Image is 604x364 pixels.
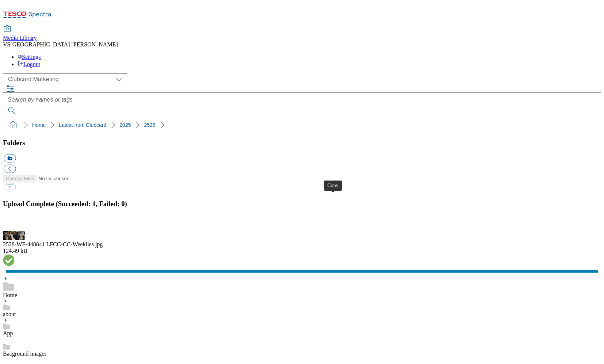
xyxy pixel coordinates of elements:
[7,119,19,131] a: home
[3,292,17,298] a: Home
[3,118,601,132] nav: breadcrumb
[144,122,155,128] a: 2528
[3,92,601,107] input: Search by names or tags
[32,122,46,128] a: Home
[3,241,601,248] div: 2528-WF-448841 LFCC-CC-Weeklies.jpg
[3,200,601,208] h3: Upload Complete (Succeeded: 1, Failed: 0)
[59,122,106,128] a: Latest from Clubcard
[3,231,25,240] img: preview
[10,41,118,48] span: [GEOGRAPHIC_DATA] [PERSON_NAME]
[3,35,37,41] span: Media Library
[3,26,37,41] a: Media Library
[18,54,41,60] a: Settings
[3,350,47,357] a: Bacground images
[3,311,16,317] a: about
[119,122,131,128] a: 2025
[3,330,13,336] a: App
[3,41,10,48] span: VS
[3,248,601,254] div: 124.49 kB
[3,139,601,147] h3: Folders
[18,61,40,67] a: Logout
